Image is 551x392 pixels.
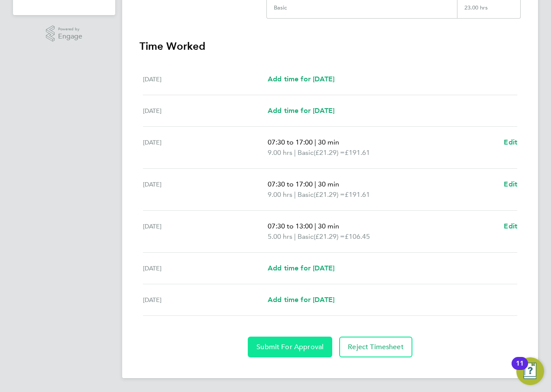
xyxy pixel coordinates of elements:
span: | [294,190,296,199]
span: (£21.29) = [314,148,345,157]
div: [DATE] [143,179,268,200]
a: Add time for [DATE] [268,263,334,273]
span: 9.00 hrs [268,190,292,199]
a: Edit [504,179,517,190]
span: Add time for [DATE] [268,296,334,304]
button: Open Resource Center, 11 new notifications [516,357,544,385]
span: | [314,138,316,146]
div: [DATE] [143,295,268,305]
button: Submit For Approval [248,337,332,357]
a: Edit [504,137,517,148]
span: 9.00 hrs [268,148,292,157]
a: Edit [504,221,517,231]
span: Powered by [58,26,82,33]
span: Submit For Approval [256,343,324,351]
div: 23.00 hrs [457,4,520,18]
span: Basic [298,231,314,242]
div: [DATE] [143,263,268,273]
a: Add time for [DATE] [268,295,334,305]
span: 07:30 to 17:00 [268,180,313,188]
span: 30 min [318,138,339,146]
span: Edit [504,180,517,188]
span: 30 min [318,222,339,230]
h3: Time Worked [139,39,521,53]
span: 07:30 to 13:00 [268,222,313,230]
span: Reject Timesheet [348,343,404,351]
span: Add time for [DATE] [268,75,334,83]
span: | [314,180,316,188]
a: Add time for [DATE] [268,74,334,84]
span: 5.00 hrs [268,232,292,241]
span: Engage [58,33,82,40]
div: [DATE] [143,74,268,84]
span: 30 min [318,180,339,188]
div: [DATE] [143,137,268,158]
div: Basic [274,4,287,11]
span: Edit [504,222,517,230]
span: 07:30 to 17:00 [268,138,313,146]
div: 11 [516,363,524,375]
span: | [294,232,296,241]
span: Edit [504,138,517,146]
span: Basic [298,148,314,158]
span: | [314,222,316,230]
div: [DATE] [143,221,268,242]
span: £106.45 [345,232,370,241]
span: (£21.29) = [314,190,345,199]
span: Add time for [DATE] [268,106,334,115]
a: Add time for [DATE] [268,106,334,116]
button: Reject Timesheet [339,337,412,357]
span: (£21.29) = [314,232,345,241]
span: Add time for [DATE] [268,264,334,272]
span: Basic [298,190,314,200]
span: | [294,148,296,157]
a: Powered byEngage [46,26,83,42]
span: £191.61 [345,148,370,157]
span: £191.61 [345,190,370,199]
div: [DATE] [143,106,268,116]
